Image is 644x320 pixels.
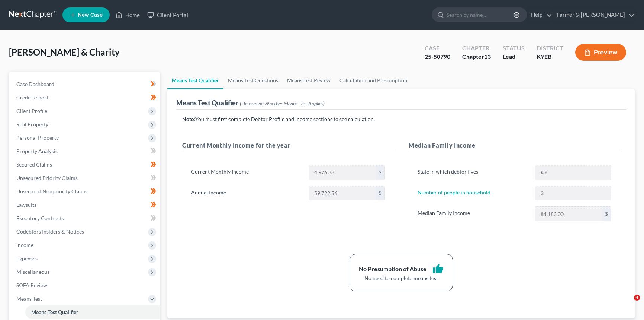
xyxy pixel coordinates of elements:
[484,53,491,60] span: 13
[462,53,491,61] div: Chapter
[167,72,223,89] a: Means Test Qualifier
[619,295,637,313] iframe: Intercom live chat
[10,91,160,104] a: Credit Report
[537,53,563,61] div: KYEB
[537,44,563,53] div: District
[309,186,376,200] input: 0.00
[335,72,412,89] a: Calculation and Presumption
[425,53,450,61] div: 25-50790
[432,263,444,275] i: thumb_up
[112,8,144,22] a: Home
[16,269,49,275] span: Miscellaneous
[10,212,160,225] a: Executory Contracts
[309,165,376,180] input: 0.00
[425,44,450,53] div: Case
[78,12,103,18] span: New Case
[535,165,611,180] input: State
[462,44,491,53] div: Chapter
[31,309,78,315] span: Means Test Qualifier
[10,158,160,171] a: Secured Claims
[535,186,611,200] input: --
[414,206,531,221] label: Median Family Income
[25,305,160,319] a: Means Test Qualifier
[16,282,47,288] span: SOFA Review
[553,8,635,22] a: Farmer & [PERSON_NAME]
[447,8,515,22] input: Search by name...
[16,188,87,194] span: Unsecured Nonpriority Claims
[376,165,384,180] div: $
[223,72,283,89] a: Means Test Questions
[10,77,160,91] a: Case Dashboard
[10,185,160,198] a: Unsecured Nonpriority Claims
[182,141,394,150] h5: Current Monthly Income for the year
[16,94,48,101] span: Credit Report
[16,148,58,154] span: Property Analysis
[182,115,620,123] p: You must first complete Debtor Profile and Income sections to see calculation.
[187,186,305,201] label: Annual Income
[16,295,42,302] span: Means Test
[602,207,611,221] div: $
[16,134,59,141] span: Personal Property
[634,295,640,301] span: 4
[187,165,305,180] label: Current Monthly Income
[10,279,160,292] a: SOFA Review
[16,255,38,262] span: Expenses
[10,171,160,185] a: Unsecured Priority Claims
[16,121,48,127] span: Real Property
[16,161,52,168] span: Secured Claims
[376,186,384,200] div: $
[414,165,531,180] label: State in which debtor lives
[16,202,36,208] span: Lawsuits
[575,44,626,61] button: Preview
[503,53,525,61] div: Lead
[409,141,620,150] h5: Median Family Income
[418,189,490,196] a: Number of people in household
[176,98,325,107] div: Means Test Qualifier
[283,72,335,89] a: Means Test Review
[16,215,64,221] span: Executory Contracts
[16,242,33,248] span: Income
[16,108,47,114] span: Client Profile
[240,100,325,107] span: (Determine Whether Means Test Applies)
[359,275,444,282] div: No need to complete means test
[10,145,160,158] a: Property Analysis
[144,8,192,22] a: Client Portal
[16,175,78,181] span: Unsecured Priority Claims
[182,116,195,122] strong: Note:
[527,8,552,22] a: Help
[503,44,525,53] div: Status
[359,265,426,273] div: No Presumption of Abuse
[535,207,602,221] input: 0.00
[16,81,54,87] span: Case Dashboard
[9,47,120,57] span: [PERSON_NAME] & Charity
[10,198,160,212] a: Lawsuits
[16,228,84,235] span: Codebtors Insiders & Notices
